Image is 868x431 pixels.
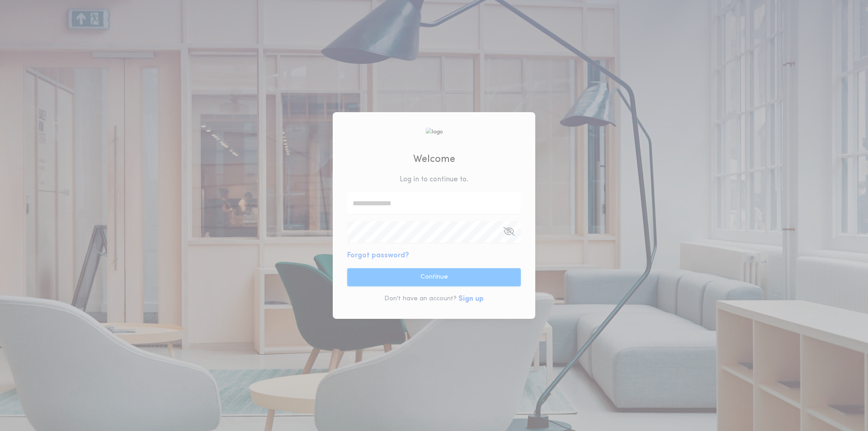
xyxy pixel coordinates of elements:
[425,128,443,136] img: logo
[458,294,484,304] button: Sign up
[384,294,457,303] p: Don't have an account?
[347,250,409,261] button: Forgot password?
[400,174,468,185] p: Log in to continue to .
[347,268,521,286] button: Continue
[413,152,455,167] h2: Welcome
